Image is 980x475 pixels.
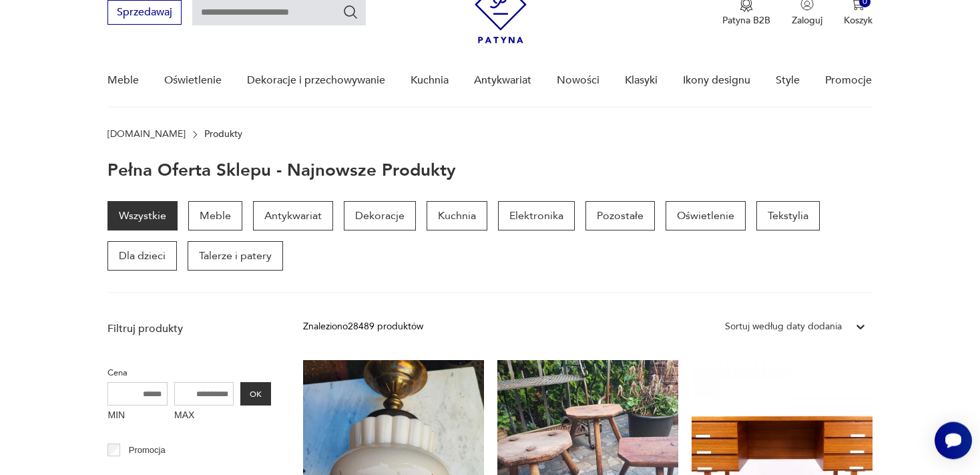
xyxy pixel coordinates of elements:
a: Talerze i patery [188,241,283,271]
p: Zaloguj [792,14,822,27]
a: Oświetlenie [666,201,746,230]
a: Dekoracje [344,201,416,230]
a: Antykwariat [253,201,333,230]
a: Meble [107,55,139,106]
a: Meble [188,201,242,230]
a: Dla dzieci [107,241,177,271]
a: Dekoracje i przechowywanie [247,55,385,106]
a: Pozostałe [585,201,655,230]
a: Tekstylia [756,201,820,230]
a: Style [776,55,800,106]
h1: Pełna oferta sklepu - najnowsze produkty [107,161,456,180]
label: MIN [107,406,168,427]
p: Cena [107,365,271,380]
a: Nowości [557,55,599,106]
a: Kuchnia [427,201,487,230]
a: Kuchnia [411,55,449,106]
a: Oświetlenie [164,55,222,106]
p: Patyna B2B [722,14,770,27]
label: MAX [174,406,234,427]
a: Wszystkie [107,201,178,230]
button: OK [240,382,271,406]
p: Promocja [129,443,166,458]
a: Antykwariat [474,55,531,106]
a: Ikony designu [683,55,750,106]
a: Elektronika [498,201,575,230]
div: Sortuj według daty dodania [725,319,842,334]
a: Promocje [825,55,872,106]
iframe: Smartsupp widget button [935,422,972,459]
a: [DOMAIN_NAME] [107,129,186,140]
p: Filtruj produkty [107,321,271,336]
button: Szukaj [342,4,358,20]
div: Znaleziono 28489 produktów [303,319,423,334]
p: Produkty [204,129,242,140]
a: Sprzedawaj [107,9,182,18]
a: Klasyki [625,55,658,106]
p: Koszyk [844,14,873,27]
